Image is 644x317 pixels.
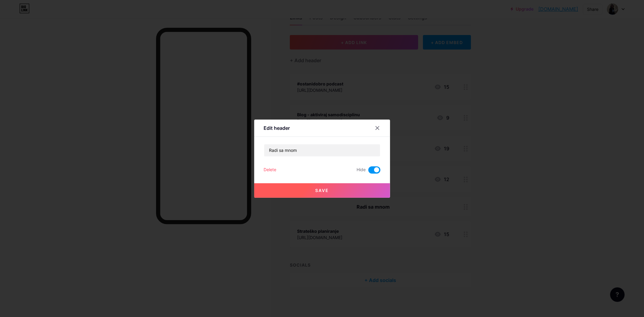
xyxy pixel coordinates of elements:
[357,166,366,174] span: Hide
[315,188,329,193] span: Save
[254,183,390,198] button: Save
[264,166,277,174] div: Delete
[264,144,380,156] input: Title
[264,124,290,132] div: Edit header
